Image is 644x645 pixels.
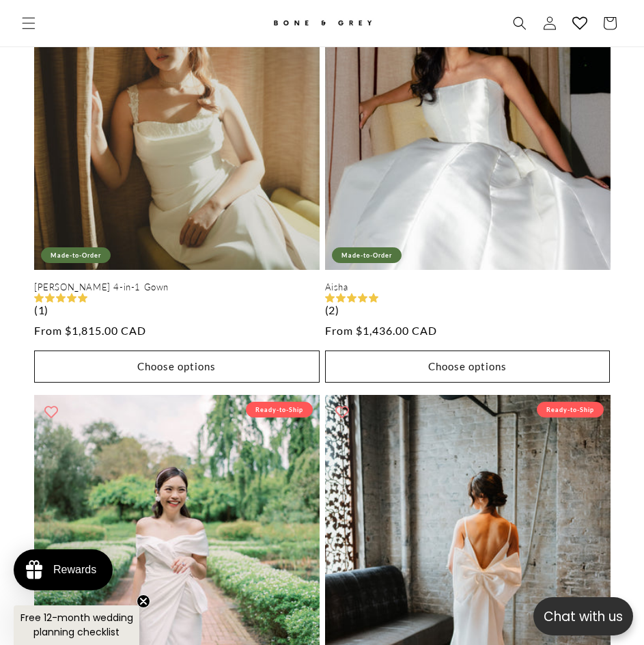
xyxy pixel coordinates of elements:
[325,351,611,383] button: Choose options
[249,7,395,40] a: Bone and Grey Bridal
[20,611,133,639] span: Free 12-month wedding planning checklist
[533,597,633,635] button: Open chatbox
[325,282,611,293] a: Aisha
[14,605,139,645] div: Free 12-month wedding planning checklistClose teaser
[328,398,356,426] button: Add to wishlist
[137,594,150,608] button: Close teaser
[34,282,320,293] a: [PERSON_NAME] 4-in-1 Gown
[14,8,44,38] summary: Menu
[53,564,96,576] div: Rewards
[533,607,633,627] p: Chat with us
[271,12,374,35] img: Bone and Grey Bridal
[38,398,65,426] button: Add to wishlist
[505,8,535,38] summary: Search
[34,351,320,383] button: Choose options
